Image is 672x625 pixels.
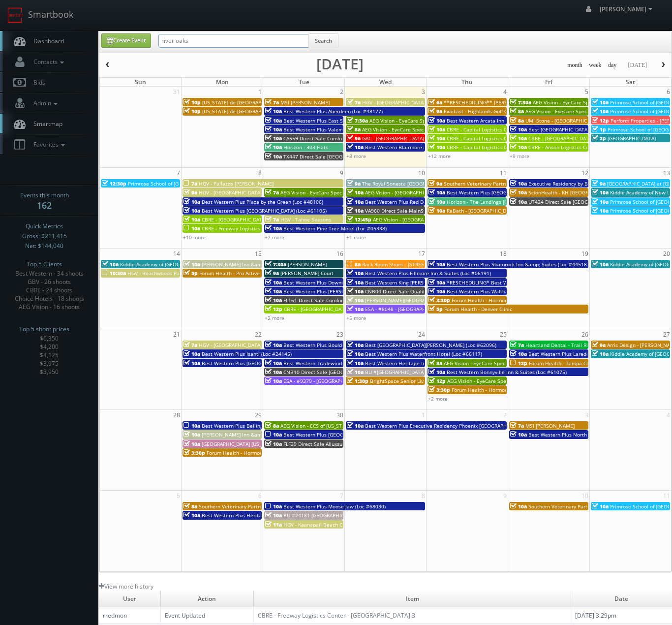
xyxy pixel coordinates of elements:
a: CBRE - Freeway Logistics Center - [GEOGRAPHIC_DATA] 3 [258,611,415,620]
span: 10a [592,108,609,115]
span: 10a [265,377,282,384]
span: Best Western Plus Shamrock Inn &amp; Suites (Loc #44518) [447,261,588,268]
span: 2 [339,87,344,97]
span: 10 [417,168,426,178]
span: Southern Veterinary Partners - [GEOGRAPHIC_DATA] [199,503,321,510]
span: Net: $144,040 [25,241,63,251]
strong: 162 [37,199,52,211]
span: 9a [347,135,361,142]
span: 10a [265,117,282,124]
span: Contacts [29,58,66,66]
span: 26 [580,329,589,340]
span: 2p [592,135,606,142]
span: 8a [265,422,279,429]
span: 10a [428,198,445,205]
span: VA960 Direct Sale MainStay Suites [365,207,447,214]
span: CA559 Direct Sale Comfort Suites [GEOGRAPHIC_DATA] [283,135,412,142]
span: 10a [592,198,609,205]
span: Eva-Last - Highlands Golf Club [444,108,515,115]
span: HGV - [GEOGRAPHIC_DATA] [199,342,262,348]
span: [GEOGRAPHIC_DATA] [US_STATE] Dells [202,440,291,447]
span: Best Western Plus Heritage Inn (Loc #44463) [202,512,308,519]
span: 5p [183,270,198,277]
span: 17 [417,249,426,259]
span: 10a [428,279,445,286]
span: Best Western Plus Valemount Inn & Suites (Loc #62120) [283,126,416,133]
span: 10a [183,440,200,447]
span: 3 [421,87,426,97]
span: 10a [592,261,609,268]
span: Best Western Plus Downtown [GEOGRAPHIC_DATA] (Loc #48199) [283,279,435,286]
a: +2 more [265,314,284,321]
span: Best Western Plus [GEOGRAPHIC_DATA] (Loc #50153) [283,431,408,438]
span: 8a [347,261,361,268]
span: Best Western Plus Waterfront Hotel (Loc #66117) [365,350,482,357]
span: Tue [299,78,309,86]
button: day [605,59,620,71]
span: 7a [347,99,361,106]
span: 10a [183,207,200,214]
button: month [564,59,586,71]
button: Search [308,33,338,48]
span: 10a [510,431,527,438]
span: 12:45p [347,216,371,223]
span: 10a [428,207,445,214]
span: BrightSpace Senior Living - College Walk [370,377,466,384]
span: 11 [499,168,508,178]
span: 7 [176,168,181,178]
span: 12p [428,377,446,384]
span: 3:30p [428,386,450,393]
button: week [585,59,605,71]
span: 10a [510,503,527,510]
span: CNB10 Direct Sale [GEOGRAPHIC_DATA], Ascend Hotel Collection [283,369,436,375]
span: 10a [265,288,282,295]
span: Best [GEOGRAPHIC_DATA] (Loc #62063) [528,126,621,133]
span: Best Western Plus Fillmore Inn & Suites (Loc #06191) [365,270,491,277]
span: Top 5 shoot prices [19,324,69,334]
span: 7a [265,216,279,223]
span: CBRE - Capital Logistics Center - Bldg 4 [447,144,539,151]
span: Admin [29,99,60,107]
span: 10a [265,431,282,438]
span: 8a [510,108,524,115]
span: 10a [347,189,364,196]
span: Sun [135,78,146,86]
span: Best Western Plus [PERSON_NAME][GEOGRAPHIC_DATA] (Loc #66006) [283,288,447,295]
span: ESA - #9379 - [GEOGRAPHIC_DATA] [283,377,365,384]
span: 10a [347,144,364,151]
span: Best Western Blairmore (Loc #68025) [365,144,454,151]
span: Quick Metrics [26,221,63,231]
span: Top 5 Clients [27,259,62,269]
span: 7a [510,342,524,348]
span: 10p [183,99,201,106]
span: 10a [183,422,200,429]
span: Forum Health - Denver Clinic [444,306,512,312]
span: CBRE - [GEOGRAPHIC_DATA] [528,135,593,142]
span: BU #24181 [GEOGRAPHIC_DATA] [283,512,360,519]
span: AEG Vision - EyeCare Specialties of [GEOGRAPHIC_DATA][US_STATE] - [GEOGRAPHIC_DATA] [369,117,580,124]
span: Best Western Plus North Houston Inn & Suites (Loc #44475) [528,431,671,438]
span: [US_STATE] de [GEOGRAPHIC_DATA] - [GEOGRAPHIC_DATA] [202,99,338,106]
span: 10a [102,261,119,268]
span: 9a [428,108,442,115]
span: UMI Stone - [GEOGRAPHIC_DATA] [525,117,603,124]
span: 10a [265,153,282,160]
span: 10a [592,189,609,196]
span: 4 [502,87,508,97]
span: 10a [428,144,445,151]
span: 9a [592,342,606,348]
span: Best Western Plus [GEOGRAPHIC_DATA] & Suites (Loc #61086) [202,360,348,367]
span: 10a [592,99,609,106]
span: [PERSON_NAME] Inn &amp; Suites [GEOGRAPHIC_DATA] [202,261,332,268]
span: Events this month [20,190,69,200]
span: AEG Vision - EyeCare Specialties of [US_STATE] - In Focus Vision Center [362,126,528,133]
span: 10a [510,189,527,196]
span: 12:30p [102,180,126,187]
span: 10a [265,369,282,375]
img: smartbook-logo.png [7,7,23,23]
button: [DATE] [624,59,650,71]
span: 10a [265,503,282,510]
span: 10a [265,135,282,142]
span: 10a [592,207,609,214]
span: Wed [379,78,392,86]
